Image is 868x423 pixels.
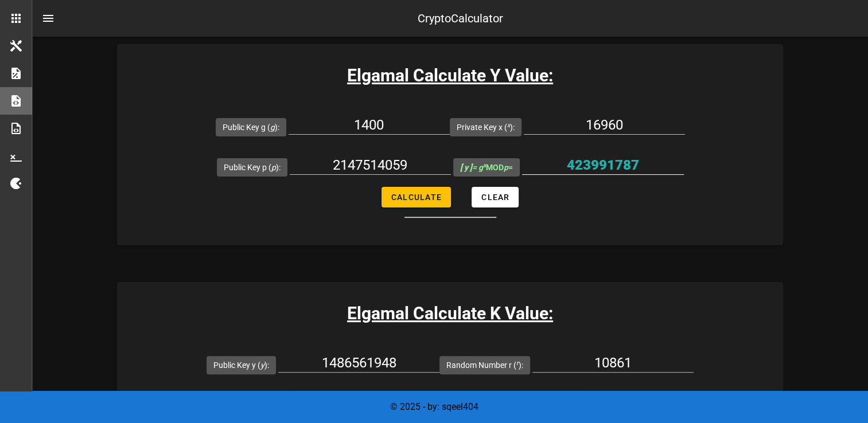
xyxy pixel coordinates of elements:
[224,162,281,173] label: Public Key p ( ):
[516,359,519,367] sup: r
[460,163,486,172] i: = g
[483,162,486,169] sup: x
[446,359,523,371] label: Random Number r ( ):
[213,359,269,371] label: Public Key y ( ):
[271,163,276,172] i: p
[472,187,519,207] button: Clear
[457,122,515,133] label: Private Key x ( ):
[270,123,275,132] i: g
[117,62,783,88] h3: Elgamal Calculate Y Value:
[507,122,510,129] sup: x
[260,361,264,370] i: y
[481,193,509,202] span: Clear
[504,163,508,172] i: p
[117,300,783,326] h3: Elgamal Calculate K Value:
[382,187,451,207] button: Calculate
[223,122,279,133] label: Public Key g ( ):
[460,163,472,172] b: [ y ]
[460,163,513,172] span: MOD =
[418,10,503,27] div: CryptoCalculator
[34,5,62,32] button: nav-menu-toggle
[390,401,478,412] span: © 2025 - by: sqeel404
[391,193,442,202] span: Calculate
